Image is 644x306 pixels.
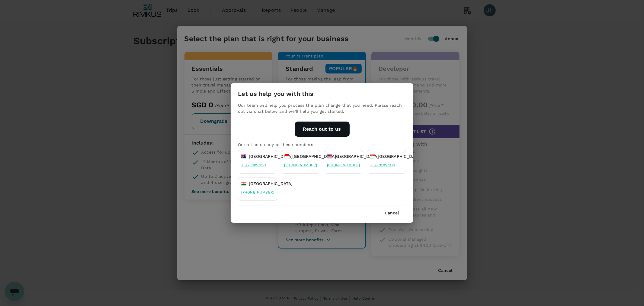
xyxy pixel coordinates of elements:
[295,122,350,137] button: Reach out to us
[378,153,422,159] p: [GEOGRAPHIC_DATA]
[249,181,293,187] p: [GEOGRAPHIC_DATA]
[385,211,399,216] button: Cancel
[241,163,266,167] a: + 65 3105 1171
[327,163,360,167] a: [PHONE_NUMBER]
[238,90,314,97] h3: Let us help you with this
[335,153,379,159] p: [GEOGRAPHIC_DATA]
[238,102,406,114] p: Our team will help you process the plan change that you need. Please reach out via chat below and...
[292,153,336,159] p: [GEOGRAPHIC_DATA]
[284,163,317,167] a: [PHONE_NUMBER]
[241,190,274,194] a: [PHONE_NUMBER]
[238,142,406,148] p: Or call us on any of these numbers
[370,163,395,167] a: + 65 3105 1171
[249,153,293,159] p: [GEOGRAPHIC_DATA]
